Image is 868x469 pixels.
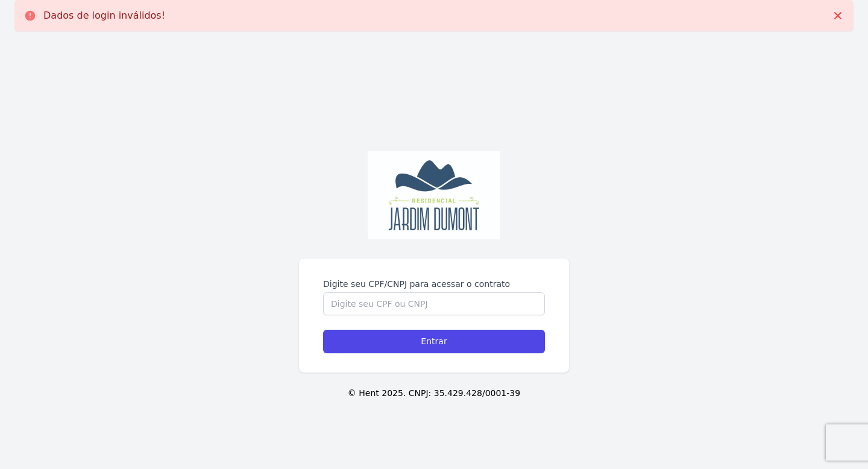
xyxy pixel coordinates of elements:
[43,10,165,22] p: Dados de login inválidos!
[368,151,500,240] img: WhatsApp%20Image%202022-08-11%20at%2010.02.44.jpeg
[323,278,545,290] label: Digite seu CPF/CNPJ para acessar o contrato
[323,330,545,353] input: Entrar
[323,292,545,315] input: Digite seu CPF ou CNPJ
[19,387,849,400] p: © Hent 2025. CNPJ: 35.429.428/0001-39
